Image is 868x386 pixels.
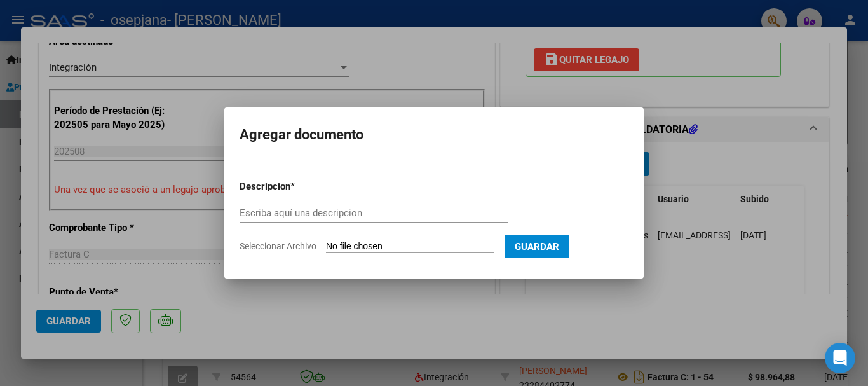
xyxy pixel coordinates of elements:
button: Guardar [505,235,569,258]
h2: Agregar documento [240,123,628,147]
p: Descripcion [240,179,356,194]
span: Guardar [515,241,559,252]
div: Open Intercom Messenger [825,343,855,373]
span: Seleccionar Archivo [240,241,316,251]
